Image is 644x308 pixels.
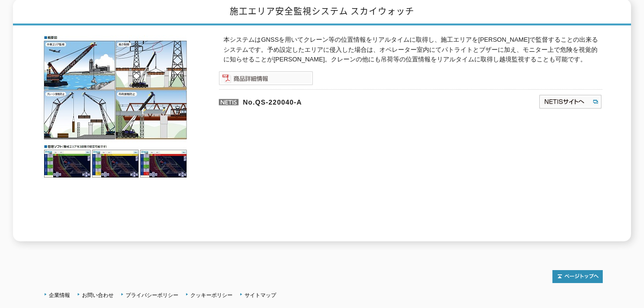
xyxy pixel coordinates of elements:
a: 企業情報 [49,292,70,298]
a: クッキーポリシー [190,292,233,298]
p: 本システムはGNSSを用いてクレーン等の位置情報をリアルタイムに取得し、施工エリアを[PERSON_NAME]で監督することの出来るシステムです。予め設定したエリアに侵入した場合は、オペレーター... [223,35,602,65]
a: お問い合わせ [82,292,114,298]
a: サイトマップ [245,292,276,298]
p: No.QS-220040-A [219,89,446,112]
img: 商品詳細情報システム [219,71,313,85]
a: 商品詳細情報システム [219,76,313,83]
img: 施工エリア安全監視システム スカイウォッチ [41,35,190,179]
a: プライバシーポリシー [126,292,178,298]
img: NETISサイトへ [539,94,602,109]
img: トップページへ [552,270,603,283]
